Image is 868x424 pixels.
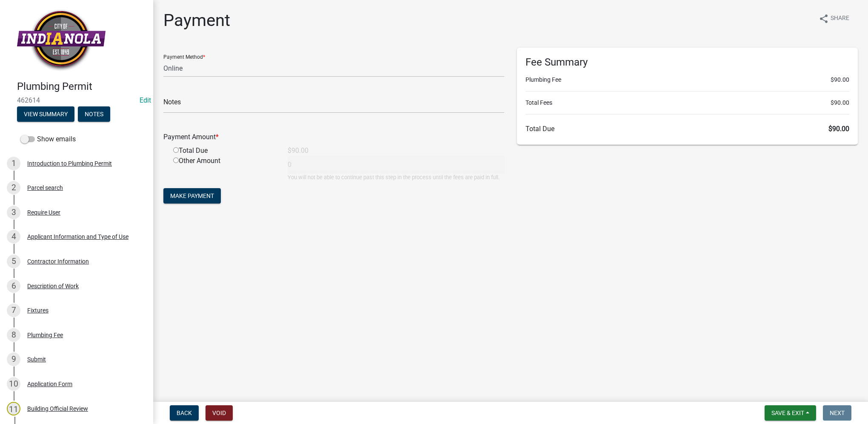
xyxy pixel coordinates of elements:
div: 3 [7,206,20,219]
li: Plumbing Fee [525,75,849,84]
div: Description of Work [27,283,79,289]
div: Parcel search [27,185,63,191]
button: View Summary [17,106,74,122]
h4: Plumbing Permit [17,80,146,93]
div: 8 [7,328,20,342]
div: Submit [27,356,46,362]
div: 4 [7,230,20,244]
span: Next [830,410,845,416]
div: 2 [7,181,20,195]
span: $90.00 [828,125,849,133]
div: Plumbing Fee [27,332,63,338]
button: Back [170,405,199,421]
h6: Total Due [525,125,849,133]
span: $90.00 [831,75,849,84]
div: 6 [7,279,20,293]
span: $90.00 [831,98,849,107]
div: Fixtures [27,307,49,313]
div: 10 [7,377,20,391]
div: 5 [7,255,20,268]
h6: Fee Summary [525,56,849,69]
button: shareShare [812,10,856,27]
li: Total Fees [525,98,849,107]
button: Notes [78,106,110,122]
wm-modal-confirm: Summary [17,111,74,118]
div: Application Form [27,381,72,387]
wm-modal-confirm: Edit Application Number [140,96,151,104]
i: share [819,14,829,24]
div: Payment Amount [157,132,511,142]
div: Contractor Information [27,258,89,264]
button: Save & Exit [765,405,816,421]
button: Make Payment [163,188,221,203]
button: Next [823,405,851,421]
div: 1 [7,157,20,170]
div: 7 [7,304,20,317]
div: Building Official Review [27,406,88,412]
div: Introduction to Plumbing Permit [27,160,112,166]
div: Applicant Information and Type of Use [27,234,128,240]
h1: Payment [163,10,230,31]
div: Total Due [167,146,281,156]
span: 462614 [17,96,136,104]
span: Save & Exit [771,410,804,416]
div: 9 [7,352,20,366]
div: Require User [27,209,60,215]
span: Make Payment [170,192,214,199]
span: Share [831,14,849,24]
img: City of Indianola, Iowa [17,9,106,72]
button: Void [206,405,233,421]
wm-modal-confirm: Notes [78,111,110,118]
label: Show emails [20,134,76,144]
div: 11 [7,402,20,415]
span: Back [177,410,192,416]
a: Edit [140,96,151,104]
div: Other Amount [167,156,281,181]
